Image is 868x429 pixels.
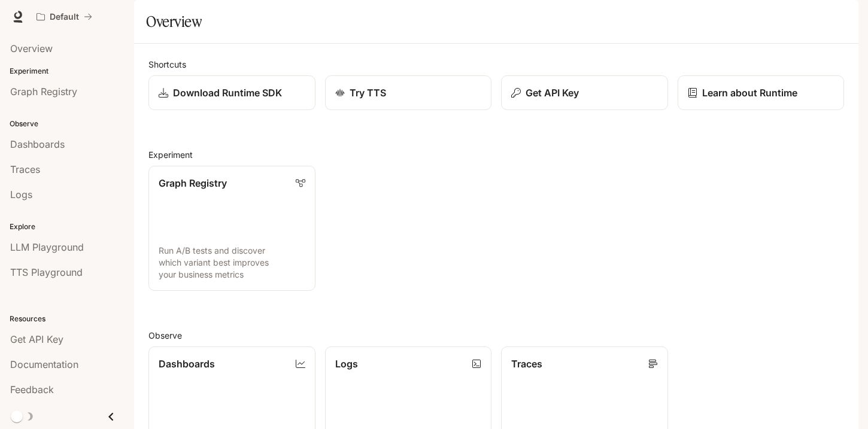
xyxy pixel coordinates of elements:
[146,10,202,34] h1: Overview
[148,75,315,110] a: Download Runtime SDK
[159,245,305,281] p: Run A/B tests and discover which variant best improves your business metrics
[702,86,797,100] p: Learn about Runtime
[50,12,79,22] p: Default
[148,166,315,291] a: Graph RegistryRun A/B tests and discover which variant best improves your business metrics
[350,86,386,100] p: Try TTS
[148,58,844,71] h2: Shortcuts
[678,75,845,110] a: Learn about Runtime
[501,75,668,110] button: Get API Key
[159,176,227,190] p: Graph Registry
[526,86,579,100] p: Get API Key
[31,5,98,29] button: All workspaces
[511,357,542,371] p: Traces
[335,357,358,371] p: Logs
[148,329,844,342] h2: Observe
[159,357,215,371] p: Dashboards
[148,148,844,161] h2: Experiment
[173,86,282,100] p: Download Runtime SDK
[325,75,492,110] a: Try TTS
